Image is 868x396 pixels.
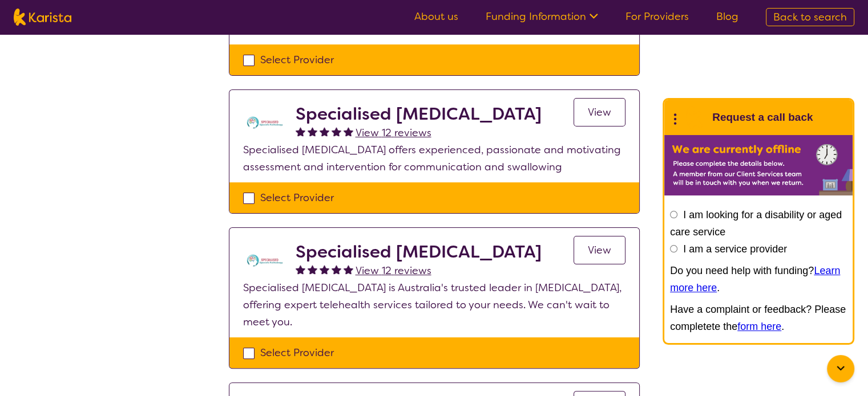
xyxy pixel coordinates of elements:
a: View 12 reviews [356,124,431,141]
a: form here [737,321,781,332]
img: Karista [683,106,705,129]
label: I am a service provider [683,243,787,255]
a: Funding Information [486,10,598,23]
p: Do you need help with funding? . [670,262,847,296]
span: View [588,105,611,119]
img: fullstar [296,126,305,136]
img: fullstar [308,126,317,136]
img: fullstar [332,264,341,274]
a: About us [414,10,458,23]
h1: Request a call back [712,109,813,126]
p: Specialised [MEDICAL_DATA] is Australia's trusted leader in [MEDICAL_DATA], offering expert teleh... [243,279,625,330]
img: fullstar [320,126,329,136]
a: Back to search [766,8,854,26]
span: View 12 reviews [356,126,431,140]
label: I am looking for a disability or aged care service [670,209,842,238]
img: fullstar [344,126,353,136]
a: View 12 reviews [356,262,431,279]
a: View [574,236,625,264]
a: For Providers [625,10,689,23]
p: Have a complaint or feedback? Please completete the . [670,301,847,335]
span: View [588,243,611,257]
p: Specialised [MEDICAL_DATA] offers experienced, passionate and motivating assessment and intervent... [243,141,625,175]
img: fullstar [308,264,317,274]
a: Blog [716,10,738,23]
img: Karista logo [14,9,71,26]
img: mw6olillfd1nbgophlpe.png [243,104,289,141]
span: Back to search [773,10,847,24]
img: fullstar [320,264,329,274]
img: tc7lufxpovpqcirzzyzq.png [243,242,289,279]
span: View 12 reviews [356,264,431,277]
h2: Specialised [MEDICAL_DATA] [296,104,542,124]
a: View [574,98,625,126]
img: Karista offline chat form to request call back [664,135,853,195]
img: fullstar [332,126,341,136]
img: fullstar [344,264,353,274]
h2: Specialised [MEDICAL_DATA] [296,242,542,262]
img: fullstar [296,264,305,274]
